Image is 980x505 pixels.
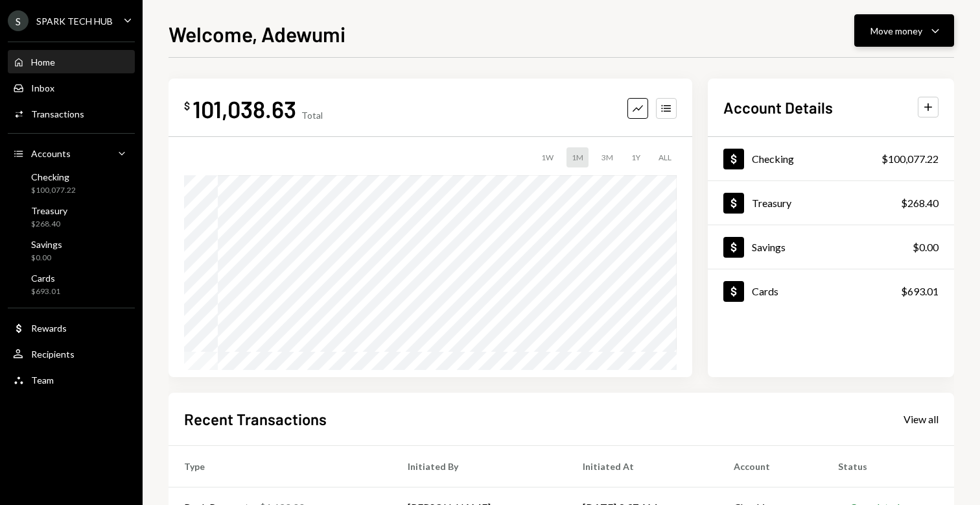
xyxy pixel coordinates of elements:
a: Transactions [8,102,135,125]
a: Treasury$268.40 [8,201,135,232]
div: Treasury [31,205,67,216]
a: Team [8,368,135,391]
a: Cards$693.01 [8,269,135,300]
div: $693.01 [901,284,939,299]
a: Checking$100,077.22 [708,137,954,180]
div: Transactions [31,108,84,119]
div: Home [31,56,55,68]
a: Cards$693.01 [708,269,954,313]
h1: Welcome, Adewumi [169,21,345,47]
div: Recipients [31,349,75,360]
div: $693.01 [31,286,60,297]
div: ALL [653,147,677,167]
a: Inbox [8,76,135,99]
div: $268.40 [31,219,67,230]
div: 1Y [626,147,646,167]
div: Treasury [752,197,791,209]
a: Rewards [8,316,135,339]
div: Total [301,110,323,121]
div: SPARK TECH HUB [36,16,113,27]
div: S [8,10,29,31]
th: Account [718,445,822,487]
th: Initiated At [567,445,718,487]
div: Move money [870,24,922,38]
div: 1W [536,147,559,167]
div: Checking [31,171,76,182]
div: View all [904,413,939,426]
h2: Account Details [723,97,833,118]
div: 101,038.63 [192,94,296,123]
div: Accounts [31,148,71,159]
div: $0.00 [913,240,939,255]
div: Savings [31,239,62,250]
div: Cards [31,273,60,284]
div: Rewards [31,323,67,334]
div: Cards [752,285,778,297]
a: View all [904,412,939,426]
div: $100,077.22 [31,185,76,196]
div: 3M [596,147,618,167]
div: Checking [752,153,794,165]
a: Accounts [8,142,135,165]
div: Savings [752,241,786,253]
a: Savings$0.00 [708,225,954,269]
h2: Recent Transactions [184,408,327,430]
div: $ [184,99,190,112]
th: Type [169,445,392,487]
button: Move money [854,14,954,47]
a: Recipients [8,342,135,365]
a: Treasury$268.40 [708,181,954,225]
a: Checking$100,077.22 [8,167,135,199]
th: Status [822,445,954,487]
div: $100,077.22 [881,151,939,167]
a: Home [8,50,135,73]
div: 1M [566,147,589,167]
div: $0.00 [31,252,62,264]
th: Initiated By [392,445,567,487]
div: Team [31,375,54,386]
div: Inbox [31,82,54,93]
a: Savings$0.00 [8,235,135,266]
div: $268.40 [901,195,939,211]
